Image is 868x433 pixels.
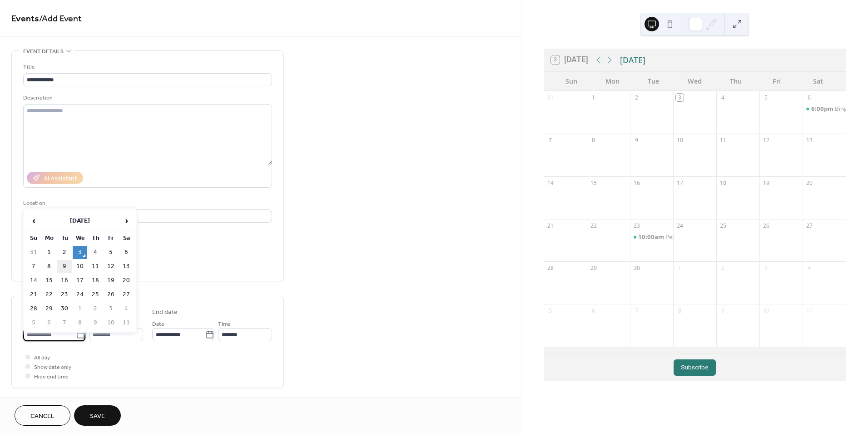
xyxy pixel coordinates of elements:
[630,233,673,241] div: Pest Control
[104,288,118,301] td: 26
[34,372,69,382] span: Hide end time
[805,222,813,229] div: 27
[762,136,770,144] div: 12
[42,260,56,273] td: 8
[762,94,770,101] div: 5
[590,307,597,315] div: 6
[676,264,684,272] div: 1
[638,233,665,241] span: 10:00am
[676,136,684,144] div: 10
[73,232,87,245] th: We
[546,94,554,101] div: 31
[27,212,40,230] span: ‹
[546,307,554,315] div: 5
[119,274,134,287] td: 20
[26,232,41,245] th: Su
[15,405,70,426] button: Cancel
[676,307,684,315] div: 8
[835,105,851,113] div: Bingo
[546,179,554,187] div: 14
[811,105,835,113] span: 6:00pm
[57,302,72,315] td: 30
[119,246,134,259] td: 6
[119,288,134,301] td: 27
[762,222,770,229] div: 26
[42,316,56,329] td: 6
[665,233,699,241] div: Pest Control
[73,274,87,287] td: 17
[23,93,270,103] div: Description
[592,72,633,90] div: Mon
[762,264,770,272] div: 3
[73,316,87,329] td: 8
[26,260,41,273] td: 7
[57,316,72,329] td: 7
[73,288,87,301] td: 24
[119,316,134,329] td: 11
[26,316,41,329] td: 5
[11,10,39,28] a: Events
[26,246,41,259] td: 31
[23,47,64,56] span: Event details
[34,363,71,372] span: Show date only
[676,94,684,101] div: 3
[42,288,56,301] td: 22
[152,319,164,329] span: Date
[42,302,56,315] td: 29
[762,179,770,187] div: 19
[26,302,41,315] td: 28
[73,302,87,315] td: 1
[42,232,56,245] th: Mo
[88,288,103,301] td: 25
[719,264,727,272] div: 2
[104,274,118,287] td: 19
[590,179,597,187] div: 15
[39,10,82,28] span: / Add Event
[218,319,231,329] span: Time
[152,308,178,317] div: End date
[88,246,103,259] td: 4
[633,94,640,101] div: 2
[88,260,103,273] td: 11
[104,302,118,315] td: 3
[42,211,118,231] th: [DATE]
[119,260,134,273] td: 13
[805,307,813,315] div: 11
[719,94,727,101] div: 4
[590,136,597,144] div: 8
[90,412,105,421] span: Save
[26,274,41,287] td: 14
[715,72,756,90] div: Thu
[762,307,770,315] div: 10
[633,179,640,187] div: 16
[88,274,103,287] td: 18
[719,179,727,187] div: 18
[551,72,592,90] div: Sun
[620,54,645,66] div: [DATE]
[590,264,597,272] div: 29
[104,260,118,273] td: 12
[57,260,72,273] td: 9
[719,222,727,229] div: 25
[119,302,134,315] td: 4
[805,179,813,187] div: 20
[74,405,121,426] button: Save
[104,316,118,329] td: 10
[633,307,640,315] div: 7
[798,72,838,90] div: Sat
[73,246,87,259] td: 3
[34,353,50,363] span: All day
[719,136,727,144] div: 11
[633,136,640,144] div: 9
[546,136,554,144] div: 7
[590,94,597,101] div: 1
[57,246,72,259] td: 2
[803,105,846,113] div: Bingo
[88,316,103,329] td: 9
[30,412,55,421] span: Cancel
[23,62,270,72] div: Title
[104,246,118,259] td: 5
[57,288,72,301] td: 23
[805,94,813,101] div: 6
